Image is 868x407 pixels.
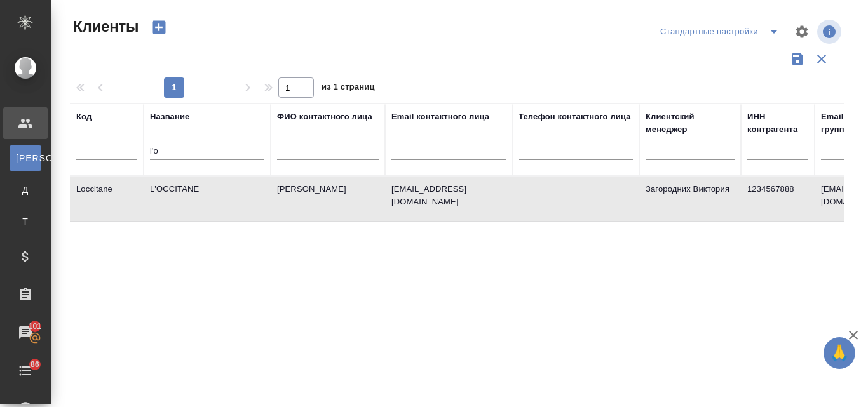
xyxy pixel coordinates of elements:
td: 1234567888 [741,177,815,221]
span: Настроить таблицу [787,17,817,47]
button: Сбросить фильтры [810,47,834,71]
span: [PERSON_NAME] [16,152,35,164]
span: Т [16,215,35,228]
span: Д [16,183,35,196]
div: Email контактного лица [391,110,489,123]
button: Создать [144,17,174,38]
td: L'OCCITANE [144,177,271,221]
button: Сохранить фильтры [785,47,810,71]
a: Т [10,209,41,234]
span: Клиенты [70,17,139,37]
div: Код [76,110,92,123]
div: ФИО контактного лица [277,110,372,123]
a: 101 [3,317,48,349]
p: [EMAIL_ADDRESS][DOMAIN_NAME] [391,183,506,208]
span: Посмотреть информацию [817,20,844,44]
span: 101 [21,320,50,333]
td: Loccitane [70,177,144,221]
span: из 1 страниц [322,79,375,98]
button: 🙏 [824,337,855,369]
div: Название [150,110,189,123]
td: Загородних Виктория [639,177,741,221]
div: Клиентский менеджер [646,110,735,136]
a: 86 [3,355,48,387]
span: 🙏 [829,340,850,366]
td: [PERSON_NAME] [271,177,385,221]
div: split button [657,22,787,42]
div: ИНН контрагента [747,110,808,136]
a: [PERSON_NAME] [10,145,41,171]
a: Д [10,177,41,203]
div: Телефон контактного лица [519,110,631,123]
span: 86 [23,358,47,371]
